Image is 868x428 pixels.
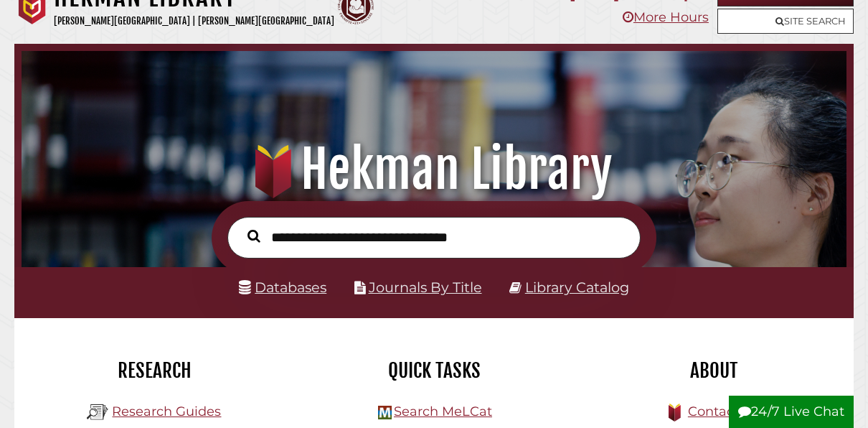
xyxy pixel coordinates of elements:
[54,13,334,29] p: [PERSON_NAME][GEOGRAPHIC_DATA] | [PERSON_NAME][GEOGRAPHIC_DATA]
[305,358,563,383] h2: Quick Tasks
[34,138,834,201] h1: Hekman Library
[394,404,492,419] a: Search MeLCat
[525,279,629,296] a: Library Catalog
[585,358,843,383] h2: About
[240,226,268,246] button: Search
[369,279,482,296] a: Journals By Title
[247,229,260,243] i: Search
[688,404,759,419] a: Contact Us
[25,358,283,383] h2: Research
[378,406,392,419] img: Hekman Library Logo
[87,401,108,423] img: Hekman Library Logo
[239,279,326,296] a: Databases
[623,9,709,25] a: More Hours
[717,9,854,34] a: Site Search
[112,404,221,419] a: Research Guides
